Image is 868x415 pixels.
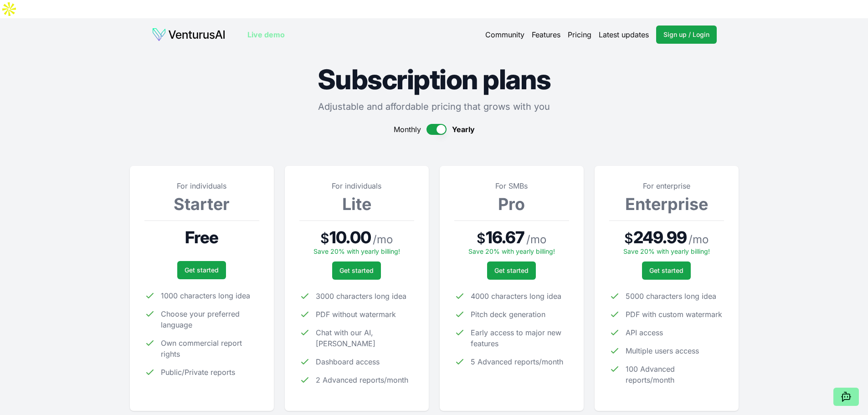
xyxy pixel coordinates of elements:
[130,66,739,93] h1: Subscription plans
[486,228,525,246] span: 16.67
[609,195,724,213] h3: Enterprise
[320,230,329,246] span: $
[526,232,546,247] span: / mo
[130,100,739,113] p: Adjustable and affordable pricing that grows with you
[477,230,486,246] span: $
[152,27,226,42] img: logo
[633,228,687,246] span: 249.99
[471,291,561,302] span: 4000 characters long idea
[454,195,569,213] h3: Pro
[568,29,591,40] a: Pricing
[626,345,699,356] span: Multiple users access
[626,364,724,385] span: 100 Advanced reports/month
[316,374,408,385] span: 2 Advanced reports/month
[626,309,722,320] span: PDF with custom watermark
[299,195,414,213] h3: Lite
[144,195,259,213] h3: Starter
[161,290,250,301] span: 1000 characters long idea
[394,124,421,135] span: Monthly
[185,228,218,246] span: Free
[452,124,475,135] span: Yearly
[299,180,414,191] p: For individuals
[532,29,560,40] a: Features
[599,29,649,40] a: Latest updates
[642,261,691,280] a: Get started
[485,29,524,40] a: Community
[316,309,396,320] span: PDF without watermark
[313,247,400,255] span: Save 20% with yearly billing!
[161,308,259,330] span: Choose your preferred language
[316,327,414,349] span: Chat with our AI, [PERSON_NAME]
[161,338,259,359] span: Own commercial report rights
[454,180,569,191] p: For SMBs
[623,247,710,255] span: Save 20% with yearly billing!
[332,261,381,280] a: Get started
[688,232,709,247] span: / mo
[247,29,285,40] a: Live demo
[177,261,226,279] a: Get started
[329,228,371,246] span: 10.00
[656,26,717,44] a: Sign up / Login
[471,356,563,367] span: 5 Advanced reports/month
[626,327,663,338] span: API access
[468,247,555,255] span: Save 20% with yearly billing!
[161,367,235,378] span: Public/Private reports
[316,356,380,367] span: Dashboard access
[144,180,259,191] p: For individuals
[663,30,709,39] span: Sign up / Login
[316,291,406,302] span: 3000 characters long idea
[626,291,716,302] span: 5000 characters long idea
[471,327,569,349] span: Early access to major new features
[609,180,724,191] p: For enterprise
[373,232,393,247] span: / mo
[471,309,545,320] span: Pitch deck generation
[624,230,633,246] span: $
[487,261,536,280] a: Get started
